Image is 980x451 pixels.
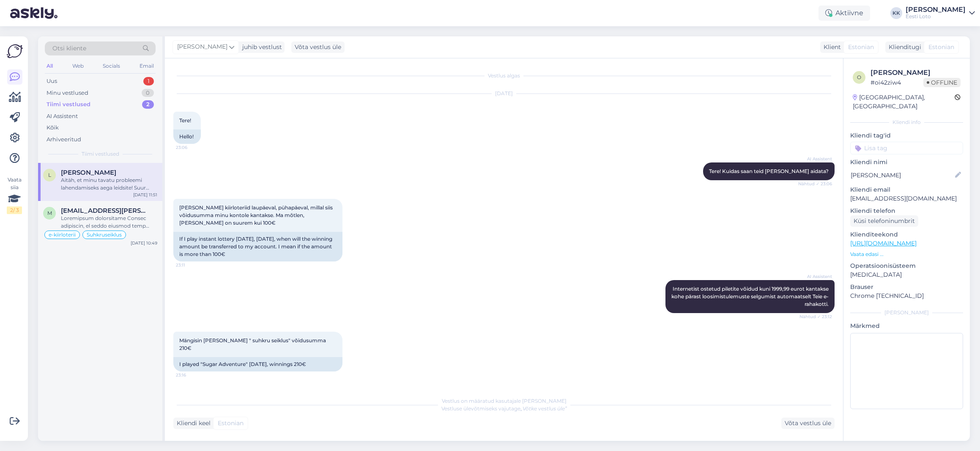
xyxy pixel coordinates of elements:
span: [PERSON_NAME] kiirloteriid laupäeval, pühapäeval, millal siis võidusumma minu kontole kantakse. M... [179,204,334,226]
div: AI Assistent [47,112,78,121]
div: KK [890,7,902,19]
div: Aktiivne [818,5,870,21]
div: # oi42ziw4 [871,78,923,87]
div: Klienditugi [885,43,921,52]
div: juhib vestlust [239,43,282,52]
span: Mängisin [PERSON_NAME] " suhkru seiklus" võidusumma 210€ [179,337,327,351]
div: [DATE] 10:49 [131,240,157,246]
span: Suhkruseiklus [87,232,122,237]
div: Küsi telefoninumbrit [850,215,918,227]
span: L [48,172,51,178]
div: All [45,60,55,71]
div: [PERSON_NAME] [850,309,963,316]
span: Tere! [179,117,191,124]
a: [PERSON_NAME]Eesti Loto [906,6,975,20]
span: Offline [923,78,961,87]
p: Kliendi nimi [850,158,963,167]
span: m [47,210,52,216]
p: Klienditeekond [850,230,963,239]
div: Vestlus algas [173,72,835,80]
p: Kliendi telefon [850,206,963,215]
input: Lisa nimi [851,170,953,180]
span: Otsi kliente [52,44,86,53]
span: Estonian [848,43,874,52]
p: Vaata edasi ... [850,250,963,258]
a: [URL][DOMAIN_NAME] [850,239,917,247]
div: [PERSON_NAME] [906,6,966,13]
span: Internetist ostetud piletite võidud kuni 1999,99 eurot kantakse kohe pärast loosimistulemuste sel... [671,286,830,307]
span: Vestluse ülevõtmiseks vajutage [441,405,567,412]
img: Askly Logo [7,43,23,59]
div: Võta vestlus üle [291,41,345,53]
span: Nähtud ✓ 23:06 [798,181,832,187]
p: [EMAIL_ADDRESS][DOMAIN_NAME] [850,194,963,203]
span: e-kiirloterii [49,232,76,237]
div: 1 [143,77,154,85]
div: Email [138,60,156,71]
span: AI Assistent [800,156,832,162]
span: Tere! Kuidas saan teid [PERSON_NAME] aidata? [709,168,829,174]
div: Uus [47,77,57,85]
input: Lisa tag [850,142,963,154]
div: Web [71,60,85,71]
div: [GEOGRAPHIC_DATA], [GEOGRAPHIC_DATA] [853,93,955,111]
div: Loremipsum dolorsitame Consec adipiscin, el seddo eiusmod temp incidid utla etdolo. Magnaali enim... [61,214,157,230]
p: Kliendi email [850,185,963,194]
div: Vaata siia [7,176,22,214]
i: „Võtke vestlus üle” [520,405,567,412]
div: [DATE] [173,90,835,97]
div: Kliendi info [850,118,963,126]
span: LIILIJA TAMMOJA [61,169,116,176]
div: 2 [142,100,154,109]
span: o [857,74,861,80]
span: 23:06 [176,144,208,151]
span: Tiimi vestlused [82,150,119,158]
div: [DATE] 11:51 [133,192,157,198]
div: Klient [820,43,841,52]
div: Socials [101,60,122,71]
div: Arhiveeritud [47,135,81,144]
p: [MEDICAL_DATA] [850,270,963,279]
div: If I play instant lottery [DATE], [DATE], when will the winning amount be transferred to my accou... [173,232,342,261]
div: 0 [142,89,154,97]
p: Chrome [TECHNICAL_ID] [850,291,963,300]
div: Võta vestlus üle [781,418,835,429]
span: AI Assistent [800,273,832,280]
span: AI Assistent [800,383,832,390]
span: 23:16 [176,372,208,378]
div: Kliendi keel [173,419,211,428]
div: Tiimi vestlused [47,100,90,109]
span: Nähtud ✓ 23:12 [799,313,832,320]
span: 23:11 [176,262,208,268]
span: Estonian [218,419,244,428]
div: Eesti Loto [906,13,966,20]
p: Märkmed [850,322,963,330]
span: merike.kari@gmail.com [61,207,149,214]
div: Minu vestlused [47,89,88,97]
div: 2 / 3 [7,206,22,214]
div: Aitäh, et minu tavatu probleemi lahendamiseks aega leidsite! Suur tänu, et ma ei jäänud hüüdja hä... [61,176,157,192]
span: Vestlus on määratud kasutajale [PERSON_NAME] [442,398,567,404]
p: Brauser [850,283,963,291]
span: Estonian [928,43,954,52]
span: [PERSON_NAME] [177,42,227,52]
div: I played "Sugar Adventure" [DATE], winnings 210€ [173,357,342,371]
div: [PERSON_NAME] [871,68,961,78]
div: Kõik [47,124,59,132]
p: Kliendi tag'id [850,131,963,140]
div: Hello! [173,129,201,144]
p: Operatsioonisüsteem [850,261,963,270]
